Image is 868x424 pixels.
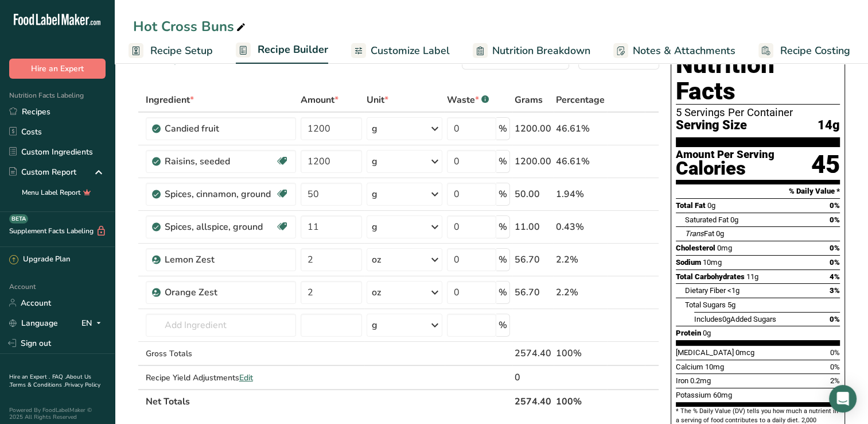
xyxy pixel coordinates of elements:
span: 5g [727,300,735,309]
a: Recipe Costing [758,38,850,64]
div: Upgrade Plan [9,254,70,265]
a: Hire an Expert . [9,373,50,381]
span: 11g [746,272,758,281]
span: 0g [707,201,715,210]
span: Nutrition Breakdown [492,43,590,59]
span: 0g [722,315,730,323]
div: Spices, allspice, ground [165,220,275,234]
input: Add Ingredient [146,314,296,337]
div: 2.2% [556,253,605,267]
div: Open Intercom Messenger [829,385,857,413]
th: 2574.40 [512,389,554,413]
span: Recipe Builder [258,42,328,57]
a: Recipe Setup [129,38,213,64]
div: 46.61% [556,122,605,136]
div: g [372,122,377,136]
th: Net Totals [143,389,512,413]
span: Fat [685,229,714,238]
div: 1.94% [556,187,605,201]
span: 10mg [705,363,724,371]
span: 0% [830,348,840,357]
a: Notes & Attachments [613,38,735,64]
div: Amount Per Serving [676,149,774,160]
span: Notes & Attachments [633,43,735,59]
div: g [372,318,377,332]
span: Calcium [676,363,703,371]
div: g [372,220,377,234]
div: 2574.40 [515,346,551,360]
div: Calories [676,160,774,177]
div: 0.43% [556,220,605,234]
span: Customize Label [371,43,450,59]
span: <1g [727,286,739,295]
i: Trans [685,229,704,238]
span: Sodium [676,258,701,267]
span: 0g [703,329,711,337]
div: 2.2% [556,286,605,299]
span: 0% [830,363,840,371]
a: Language [9,313,58,333]
span: Unit [367,93,388,107]
span: 0g [716,229,724,238]
a: Customize Label [351,38,450,64]
div: Lemon Zest [165,253,289,267]
div: Recipe Yield Adjustments [146,372,296,384]
div: g [372,155,377,168]
div: 1200.00 [515,155,551,168]
span: 60mg [713,391,732,399]
div: Powered By FoodLabelMaker © 2025 All Rights Reserved [9,407,106,421]
div: 56.70 [515,253,551,267]
a: Recipe Builder [236,37,328,64]
span: 3% [830,286,840,295]
span: Grams [515,93,543,107]
div: Waste [447,93,489,107]
span: 0g [730,215,738,224]
span: 0% [830,258,840,267]
div: Raisins, seeded [165,155,275,168]
span: 14g [818,118,840,133]
div: oz [372,286,381,299]
div: 11.00 [515,220,551,234]
span: 0% [830,244,840,252]
span: Saturated Fat [685,215,729,224]
span: 4% [830,272,840,281]
span: Total Carbohydrates [676,272,745,281]
button: Hire an Expert [9,59,106,79]
div: EN [81,316,106,330]
div: 46.61% [556,155,605,168]
span: 2% [830,376,840,385]
span: 0mcg [735,348,754,357]
div: 50.00 [515,187,551,201]
span: Iron [676,376,688,385]
a: FAQ . [52,373,66,381]
span: Dietary Fiber [685,286,726,295]
div: BETA [9,214,28,223]
th: 100% [554,389,607,413]
div: Spices, cinnamon, ground [165,187,275,201]
div: 5 Servings Per Container [676,107,840,118]
div: oz [372,253,381,267]
div: 1200.00 [515,122,551,136]
span: 0% [830,201,840,210]
a: Privacy Policy [65,381,100,389]
span: [MEDICAL_DATA] [676,348,734,357]
div: 0 [515,371,551,384]
span: 0% [830,315,840,323]
a: About Us . [9,373,91,389]
div: Hot Cross Buns [133,16,248,37]
span: Total Fat [676,201,706,210]
h1: Nutrition Facts [676,52,840,105]
span: Amount [301,93,338,107]
span: Includes Added Sugars [694,315,776,323]
span: Protein [676,329,701,337]
div: 45 [811,149,840,180]
div: 100% [556,346,605,360]
a: Nutrition Breakdown [473,38,590,64]
span: 0.2mg [690,376,711,385]
span: Edit [239,372,253,383]
div: Custom Report [9,166,76,178]
span: Total Sugars [685,300,726,309]
section: % Daily Value * [676,184,840,198]
span: 10mg [703,258,722,267]
span: 0mg [717,244,732,252]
